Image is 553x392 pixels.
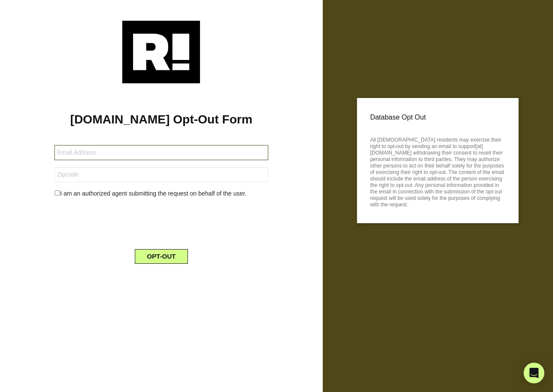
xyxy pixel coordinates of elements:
img: Retention.com [122,21,200,83]
div: Open Intercom Messenger [524,363,544,383]
p: All [DEMOGRAPHIC_DATA] residents may exercise their right to opt-out by sending an email to suppo... [370,134,505,208]
input: Email Address [54,145,268,160]
p: Database Opt Out [370,111,505,124]
h1: [DOMAIN_NAME] Opt-Out Form [13,112,310,127]
button: OPT-OUT [135,249,188,264]
input: Zipcode [54,167,268,182]
iframe: reCAPTCHA [95,205,227,239]
div: I am an authorized agent submitting the request on behalf of the user. [48,189,274,198]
